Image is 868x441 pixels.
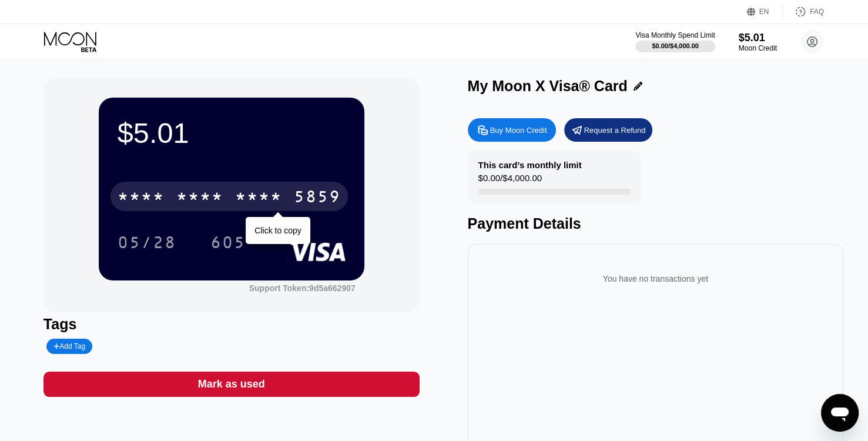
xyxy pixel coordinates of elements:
div: 05/28 [118,235,176,253]
div: 605 [210,235,246,253]
div: $0.00 / $4,000.00 [652,42,699,49]
div: 5859 [294,189,341,208]
div: $0.00 / $4,000.00 [478,173,542,189]
div: Support Token:9d5a662907 [249,283,356,293]
div: Support Token: 9d5a662907 [249,283,356,293]
div: You have no transactions yet [477,262,835,295]
div: $5.01 [739,32,777,44]
div: $5.01 [118,116,346,149]
div: Request a Refund [584,125,646,135]
div: Mark as used [198,377,265,391]
div: FAQ [810,8,824,16]
div: FAQ [783,6,824,18]
div: 605 [202,228,254,257]
div: Add Tag [46,339,92,354]
div: Add Tag [53,342,85,350]
div: Request a Refund [564,118,652,142]
div: Click to copy [254,226,301,235]
div: My Moon X Visa® Card [468,78,628,95]
div: $5.01Moon Credit [739,32,777,52]
div: EN [747,6,783,18]
div: Visa Monthly Spend Limit [635,31,715,39]
div: This card’s monthly limit [478,160,582,170]
div: Buy Moon Credit [468,118,556,142]
div: 05/28 [109,228,185,257]
div: Moon Credit [739,44,777,52]
div: Buy Moon Credit [490,125,547,135]
div: Tags [43,316,420,333]
div: EN [759,8,769,16]
div: Visa Monthly Spend Limit$0.00/$4,000.00 [635,31,715,52]
div: Payment Details [468,215,844,232]
div: Mark as used [43,372,420,397]
iframe: Кнопка запуска окна обмена сообщениями [821,394,859,432]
